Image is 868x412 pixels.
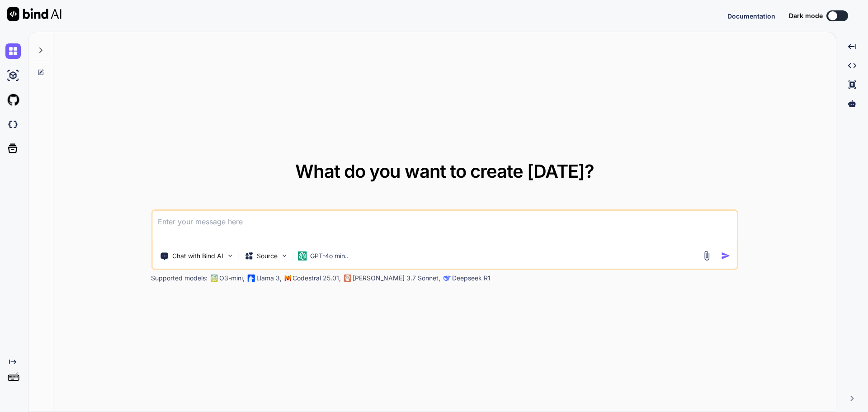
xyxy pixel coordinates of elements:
[310,251,349,260] p: GPT-4o min..
[219,274,245,283] p: O3-mini,
[257,251,278,260] p: Source
[292,274,341,283] p: Codestral 25.01,
[151,274,208,283] p: Supported models:
[297,251,307,260] img: GPT-4o mini
[5,117,21,132] img: darkCloudIdeIcon
[280,252,288,260] img: Pick Models
[702,251,712,261] img: attachment
[295,160,594,182] span: What do you want to create [DATE]?
[5,92,21,108] img: githubLight
[727,11,775,21] button: Documentation
[443,275,450,282] img: claude
[247,275,255,282] img: Llama2
[5,68,21,83] img: ai-studio
[284,275,291,281] img: Mistral-AI
[7,7,61,21] img: Bind AI
[226,252,234,260] img: Pick Tools
[210,275,217,282] img: GPT-4
[452,274,491,283] p: Deepseek R1
[721,251,731,260] img: icon
[5,43,21,59] img: chat
[172,251,223,260] p: Chat with Bind AI
[256,274,282,283] p: Llama 3,
[353,274,440,283] p: [PERSON_NAME] 3.7 Sonnet,
[789,11,823,20] span: Dark mode
[344,275,351,282] img: claude
[727,12,775,20] span: Documentation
